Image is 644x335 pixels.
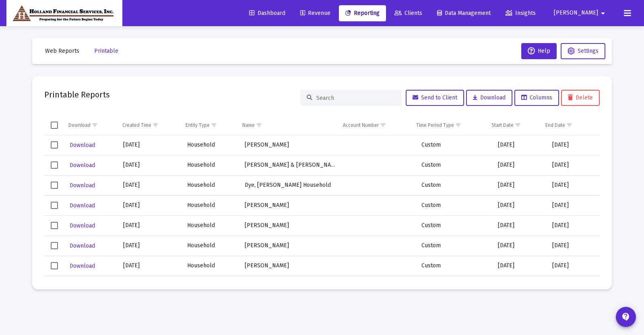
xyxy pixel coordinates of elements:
td: Custom [417,276,494,296]
td: [DATE] [494,195,549,215]
button: [PERSON_NAME] [544,5,617,21]
td: [DATE] [119,155,183,175]
div: Name [242,122,255,128]
span: Send to Client [413,94,457,101]
button: Download [69,159,96,171]
span: Show filter options for column 'Start Date' [515,122,521,128]
div: End Date [545,122,565,128]
div: Start Date [491,122,514,128]
div: Time Period Type [416,122,454,128]
td: Household [183,236,241,256]
img: Dashboard [12,5,116,21]
td: [DATE] [494,135,549,155]
a: Revenue [294,5,337,21]
span: Help [528,48,550,54]
span: Show filter options for column 'Created Time' [153,122,159,128]
td: Custom [417,195,494,215]
button: Delete [561,90,600,106]
td: [PERSON_NAME] [241,135,343,155]
td: [PERSON_NAME] [241,215,343,236]
td: Household [183,135,241,155]
button: Settings [561,43,605,59]
button: Download [69,139,96,151]
span: Clients [394,10,422,17]
span: Dashboard [249,10,285,17]
td: [DATE] [494,256,549,276]
span: Insights [506,10,536,17]
td: [DATE] [119,276,183,296]
div: Select row [51,262,58,269]
td: [DATE] [119,236,183,256]
div: Data grid [44,116,600,277]
div: Select row [51,222,58,229]
td: [DATE] [494,276,549,296]
a: Insights [499,5,542,21]
span: Settings [578,48,599,54]
td: Household [183,276,241,296]
button: Printable [88,43,125,59]
td: [PERSON_NAME] & [PERSON_NAME] Household [241,276,343,296]
td: [DATE] [119,135,183,155]
button: Download [69,260,96,272]
span: Show filter options for column 'Account Number' [380,122,386,128]
td: [DATE] [119,195,183,215]
td: [DATE] [548,256,600,276]
td: [PERSON_NAME] & [PERSON_NAME] Household [241,155,343,175]
td: Custom [417,215,494,236]
a: Data Management [431,5,497,21]
td: Custom [417,175,494,195]
span: Delete [568,94,593,101]
input: Search [316,95,395,101]
button: Help [521,43,557,59]
td: [DATE] [548,135,600,155]
button: Columns [514,90,559,106]
td: Column Download [64,116,118,135]
td: Column Name [238,116,339,135]
span: [PERSON_NAME] [554,10,598,17]
td: [DATE] [548,276,600,296]
div: Created Time [122,122,151,128]
a: Reporting [339,5,386,21]
td: [DATE] [494,155,549,175]
button: Send to Client [406,90,464,106]
td: [DATE] [548,195,600,215]
td: [DATE] [119,215,183,236]
button: Web Reports [39,43,86,59]
button: Download [69,200,96,211]
span: Show filter options for column 'Name' [256,122,262,128]
td: [PERSON_NAME] [241,195,343,215]
span: Columns [521,94,552,101]
td: [DATE] [494,215,549,236]
td: Household [183,155,241,175]
span: Show filter options for column 'End Date' [566,122,572,128]
span: Download [70,222,95,229]
td: [DATE] [548,175,600,195]
td: [PERSON_NAME] [241,236,343,256]
td: [DATE] [119,175,183,195]
td: [DATE] [494,175,549,195]
td: Custom [417,256,494,276]
span: Download [473,94,506,101]
td: Column Entity Type [182,116,238,135]
span: Web Reports [45,48,79,54]
mat-icon: contact_support [621,312,631,322]
td: Column Time Period Type [412,116,487,135]
span: Download [70,162,95,169]
span: Download [70,182,95,189]
div: Download [68,122,91,128]
div: Select row [51,141,58,149]
a: Dashboard [243,5,292,21]
span: Download [70,202,95,209]
td: Column Start Date [487,116,541,135]
span: Revenue [300,10,330,17]
td: Column End Date [541,116,592,135]
div: Select row [51,202,58,209]
span: Data Management [437,10,491,17]
button: Download [69,180,96,191]
div: Select all [51,122,58,129]
td: [DATE] [548,215,600,236]
span: Show filter options for column 'Entity Type' [211,122,217,128]
td: Household [183,256,241,276]
td: Custom [417,135,494,155]
span: Download [70,142,95,149]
